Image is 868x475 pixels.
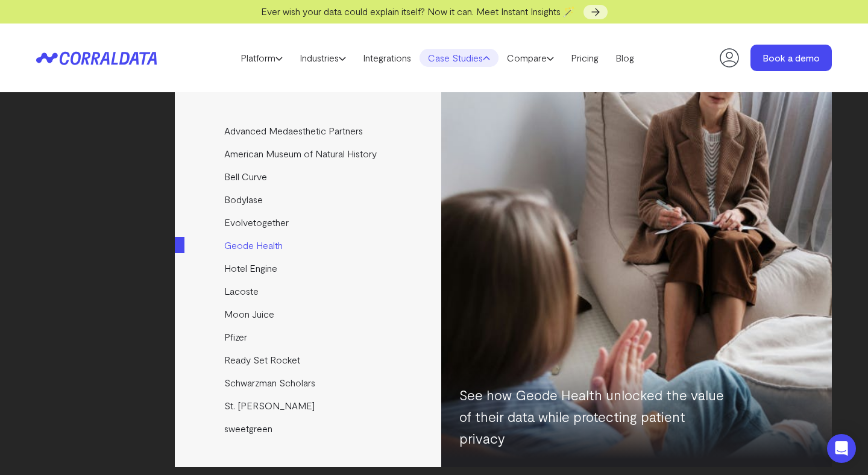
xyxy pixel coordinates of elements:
[175,371,443,394] a: Schwarzman Scholars
[750,45,832,71] a: Book a demo
[175,280,443,303] a: Lacoste
[175,303,443,326] a: Moon Juice
[175,257,443,280] a: Hotel Engine
[420,49,498,67] a: Case Studies
[175,165,443,188] a: Bell Curve
[175,326,443,348] a: Pfizer
[607,49,643,67] a: Blog
[175,119,443,142] a: Advanced Medaesthetic Partners
[232,49,291,67] a: Platform
[175,417,443,440] a: sweetgreen
[354,49,420,67] a: Integrations
[175,348,443,371] a: Ready Set Rocket
[175,234,443,257] a: Geode Health
[459,384,731,449] p: See how Geode Health unlocked the value of their data while protecting patient privacy
[175,211,443,234] a: Evolvetogether
[175,394,443,417] a: St. [PERSON_NAME]
[175,142,443,165] a: American Museum of Natural History
[498,49,562,67] a: Compare
[175,188,443,211] a: Bodylase
[562,49,607,67] a: Pricing
[827,434,856,463] div: Open Intercom Messenger
[261,5,575,17] span: Ever wish your data could explain itself? Now it can. Meet Instant Insights 🪄
[291,49,354,67] a: Industries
